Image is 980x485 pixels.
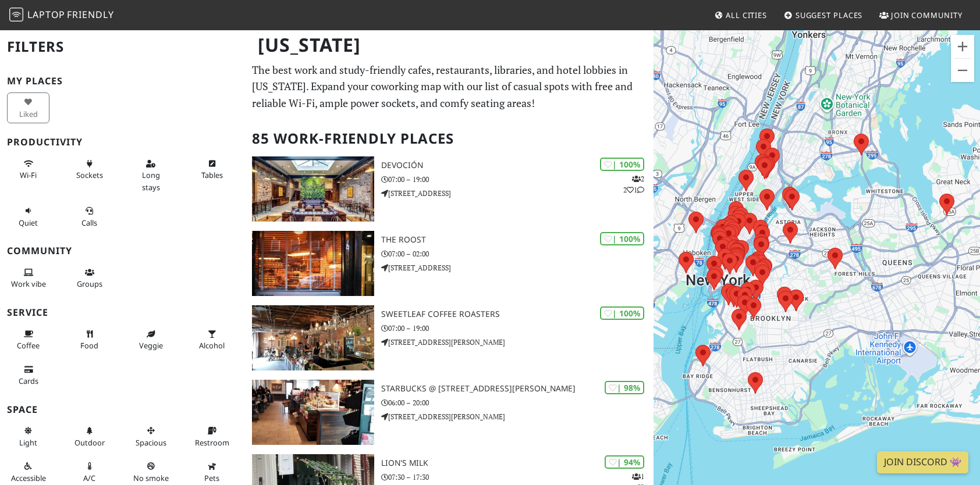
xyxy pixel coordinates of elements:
h3: Sweetleaf Coffee Roasters [381,309,654,319]
h1: [US_STATE] [248,29,651,61]
h3: Productivity [7,137,238,148]
span: Suggest Places [796,10,863,20]
h3: My Places [7,76,238,87]
span: Quiet [19,217,38,228]
span: Credit cards [19,376,38,386]
a: The Roost | 100% The Roost 07:00 – 02:00 [STREET_ADDRESS] [245,231,654,296]
p: 06:00 – 20:00 [381,397,654,408]
span: People working [11,279,46,289]
button: Outdoor [68,421,111,452]
button: Wi-Fi [7,154,49,185]
button: Spacious [130,421,172,452]
h3: Lion's Milk [381,458,654,468]
h3: Service [7,307,238,318]
span: Smoke free [133,473,169,483]
p: [STREET_ADDRESS] [381,188,654,199]
div: | 94% [605,455,644,469]
p: 07:00 – 02:00 [381,248,654,259]
div: | 100% [600,306,644,320]
button: Long stays [130,154,172,197]
p: 2 2 1 [623,173,644,195]
span: Video/audio calls [81,217,97,228]
img: The Roost [252,231,374,296]
a: Starbucks @ 815 Hutchinson Riv Pkwy | 98% Starbucks @ [STREET_ADDRESS][PERSON_NAME] 06:00 – 20:00... [245,380,654,445]
h3: Community [7,245,238,256]
h3: Space [7,404,238,415]
button: Tables [191,154,233,185]
span: Pet friendly [204,473,219,483]
a: Suggest Places [779,5,868,26]
span: Outdoor area [74,437,105,448]
span: Spacious [136,437,166,448]
button: Sockets [68,154,111,185]
span: Friendly [67,8,113,21]
span: Laptop [27,8,65,21]
p: [STREET_ADDRESS][PERSON_NAME] [381,411,654,422]
p: 07:00 – 19:00 [381,323,654,334]
span: Work-friendly tables [201,170,223,180]
span: Coffee [17,340,40,351]
h3: Starbucks @ [STREET_ADDRESS][PERSON_NAME] [381,384,654,394]
a: Devoción | 100% 221 Devoción 07:00 – 19:00 [STREET_ADDRESS] [245,156,654,222]
a: All Cities [709,5,772,26]
span: Air conditioned [83,473,95,483]
button: Alcohol [191,324,233,355]
span: Natural light [19,437,37,448]
span: Long stays [142,170,160,192]
span: Join Community [891,10,963,20]
a: Join Discord 👾 [877,451,968,473]
h3: Devoción [381,161,654,170]
p: [STREET_ADDRESS][PERSON_NAME] [381,337,654,348]
button: Quiet [7,201,49,232]
img: Sweetleaf Coffee Roasters [252,305,374,370]
button: Restroom [191,421,233,452]
span: Restroom [195,437,229,448]
span: All Cities [726,10,767,20]
span: Stable Wi-Fi [20,170,37,180]
button: Zoom out [951,59,974,82]
span: Veggie [139,340,163,351]
div: | 98% [605,381,644,394]
span: Group tables [77,279,102,289]
a: LaptopFriendly LaptopFriendly [9,5,114,26]
div: | 100% [600,158,644,171]
button: Work vibe [7,263,49,294]
p: The best work and study-friendly cafes, restaurants, libraries, and hotel lobbies in [US_STATE]. ... [252,62,647,112]
span: Power sockets [76,170,103,180]
h2: Filters [7,29,238,65]
a: Join Community [875,5,967,26]
p: 07:30 – 17:30 [381,472,654,483]
p: 07:00 – 19:00 [381,174,654,185]
button: Light [7,421,49,452]
p: [STREET_ADDRESS] [381,262,654,273]
button: Cards [7,360,49,391]
h2: 85 Work-Friendly Places [252,121,647,156]
span: Alcohol [199,340,225,351]
img: LaptopFriendly [9,8,23,22]
div: | 100% [600,232,644,245]
span: Food [80,340,98,351]
button: Zoom in [951,35,974,58]
button: Groups [68,263,111,294]
img: Starbucks @ 815 Hutchinson Riv Pkwy [252,380,374,445]
button: Veggie [130,324,172,355]
img: Devoción [252,156,374,222]
button: Calls [68,201,111,232]
h3: The Roost [381,235,654,245]
a: Sweetleaf Coffee Roasters | 100% Sweetleaf Coffee Roasters 07:00 – 19:00 [STREET_ADDRESS][PERSON_... [245,305,654,370]
span: Accessible [11,473,46,483]
button: Coffee [7,324,49,355]
button: Food [68,324,111,355]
